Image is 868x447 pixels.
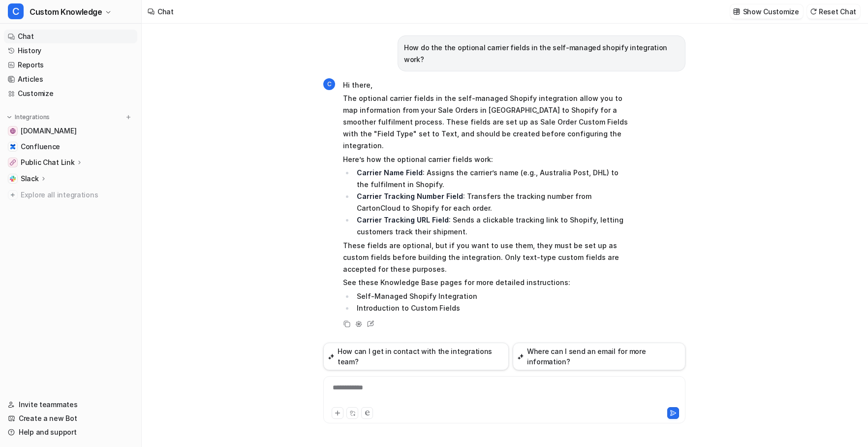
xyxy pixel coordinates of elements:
[354,214,631,238] li: : Sends a clickable tracking link to Shopify, letting customers track their shipment.
[4,425,137,439] a: Help and support
[730,4,803,19] button: Show Customize
[157,6,174,17] div: Chat
[354,167,631,191] li: : Assigns the carrier’s name (e.g., Australia Post, DHL) to the fulfilment in Shopify.
[343,240,631,275] p: These fields are optional, but if you want to use them, they must be set up as custom fields befo...
[354,302,631,314] li: Introduction to Custom Fields
[10,128,16,134] img: help.cartoncloud.com
[15,113,50,121] p: Integrations
[4,72,137,86] a: Articles
[354,191,631,214] li: : Transfers the tracking number from CartonCloud to Shopify for each order.
[733,8,740,15] img: customize
[4,124,137,138] a: help.cartoncloud.com[DOMAIN_NAME]
[21,142,60,152] span: Confluence
[10,176,16,182] img: Slack
[343,277,631,288] p: See these Knowledge Base pages for more detailed instructions:
[6,114,13,121] img: expand menu
[21,158,75,167] p: Public Chat Link
[30,5,102,19] span: Custom Knowledge
[4,87,137,100] a: Customize
[4,398,137,412] a: Invite teammates
[404,42,679,65] p: How do the the optional carrier fields in the self-managed shopify integration work?
[4,188,137,202] a: Explore all integrations
[357,216,449,224] strong: Carrier Tracking URL Field
[807,4,860,19] button: Reset Chat
[4,44,137,58] a: History
[4,30,137,43] a: Chat
[8,190,18,200] img: explore all integrations
[10,144,16,150] img: Confluence
[4,58,137,72] a: Reports
[513,343,685,370] button: Where can I send an email for more information?
[343,79,631,91] p: Hi there,
[743,6,799,17] p: Show Customize
[323,343,509,370] button: How can I get in contact with the integrations team?
[343,154,631,165] p: Here’s how the optional carrier fields work:
[125,114,132,121] img: menu_add.svg
[4,112,53,122] button: Integrations
[343,93,631,152] p: The optional carrier fields in the self-managed Shopify integration allow you to map information ...
[4,412,137,425] a: Create a new Bot
[10,160,16,165] img: Public Chat Link
[810,8,817,15] img: reset
[21,174,39,184] p: Slack
[323,78,335,90] span: C
[21,187,133,203] span: Explore all integrations
[8,3,24,19] span: C
[357,192,463,200] strong: Carrier Tracking Number Field
[357,168,423,177] strong: Carrier Name Field
[4,140,137,154] a: ConfluenceConfluence
[354,290,631,302] li: Self-Managed Shopify Integration
[21,126,76,136] span: [DOMAIN_NAME]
